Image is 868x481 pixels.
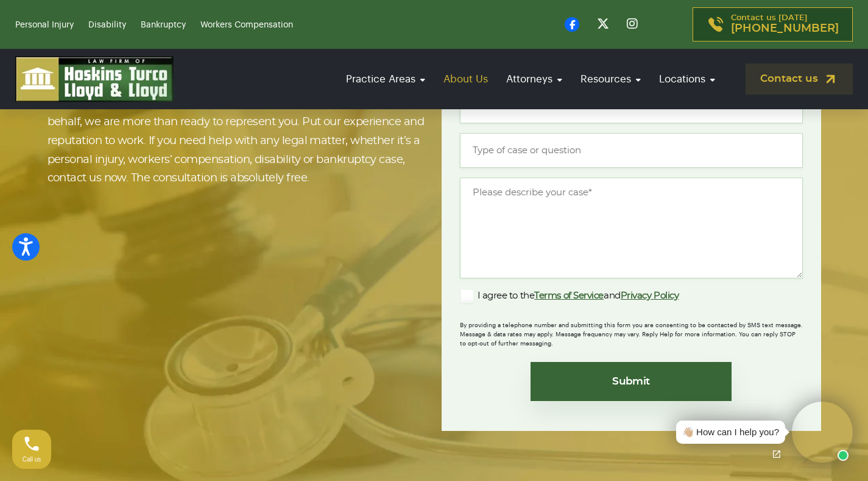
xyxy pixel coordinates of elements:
a: Resources [574,62,647,96]
a: Privacy Policy [621,291,679,300]
a: Bankruptcy [141,21,186,29]
div: 👋🏼 How can I help you? [682,425,779,439]
a: Personal Injury [15,21,74,29]
a: About Us [437,62,494,96]
a: Terms of Service [534,291,604,300]
span: [PHONE_NUMBER] [731,23,839,35]
label: I agree to the and [460,289,679,303]
input: Type of case or question [460,133,803,168]
a: Attorneys [500,62,568,96]
img: logo [15,56,174,102]
p: Contact us [DATE] [731,14,839,35]
a: Practice Areas [340,62,431,96]
a: Open chat [764,441,789,467]
div: By providing a telephone number and submitting this form you are consenting to be contacted by SM... [460,313,803,349]
span: Call us [23,456,41,463]
p: As the law firm [US_STATE] has trusted for over 40 years to fight on their behalf, we are more th... [48,95,427,188]
a: Contact us [DATE][PHONE_NUMBER] [693,7,853,42]
a: Contact us [746,63,853,95]
a: Workers Compensation [200,21,293,29]
a: Locations [653,62,721,96]
a: Disability [88,21,126,29]
input: Submit [531,362,732,401]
